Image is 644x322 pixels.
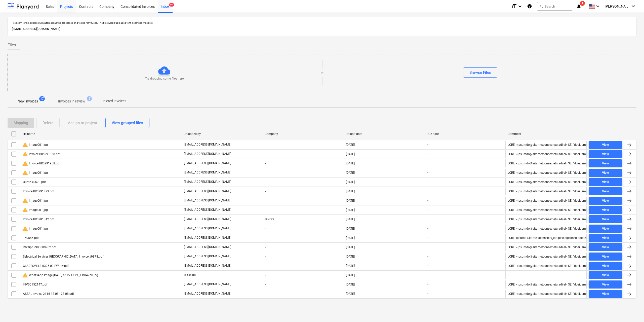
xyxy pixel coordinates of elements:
[184,152,231,156] p: [EMAIL_ADDRESS][DOMAIN_NAME]
[602,189,609,194] div: View
[346,180,355,184] div: [DATE]
[184,189,231,193] p: [EMAIL_ADDRESS][DOMAIN_NAME]
[427,170,429,175] span: -
[263,243,344,251] div: -
[346,190,355,193] div: [DATE]
[427,189,429,193] span: -
[12,26,632,32] p: [EMAIL_ADDRESS][DOMAIN_NAME]
[580,1,585,6] span: 1
[602,235,609,241] div: View
[22,190,54,193] div: Invoice BR5291823.pdf
[184,208,231,212] p: [EMAIL_ADDRESS][DOMAIN_NAME]
[427,208,429,212] span: -
[184,273,196,277] p: R. Gelido
[346,292,355,296] div: [DATE]
[22,198,48,204] div: image001.jpg
[22,142,48,148] div: image001.jpg
[589,290,622,298] button: View
[589,169,622,177] button: View
[589,159,622,167] button: View
[22,272,28,278] span: warning
[427,292,429,296] span: -
[630,3,636,9] i: keyboard_arrow_down
[346,143,355,147] div: [DATE]
[112,120,143,126] div: View grouped files
[184,132,261,136] div: Uploaded by
[602,198,609,204] div: View
[101,98,126,104] p: Deleted invoices
[321,70,324,75] p: or
[346,162,355,165] div: [DATE]
[22,132,180,136] div: File name
[58,99,85,104] p: Invoices in review
[22,160,28,166] span: warning
[427,142,429,147] span: -
[602,142,609,148] div: View
[346,132,423,136] div: Upload date
[263,271,344,279] div: -
[602,282,609,288] div: View
[22,226,28,232] span: warning
[184,245,231,249] p: [EMAIL_ADDRESS][DOMAIN_NAME]
[589,197,622,205] button: View
[427,152,429,156] span: -
[511,3,517,9] i: format_size
[508,273,508,277] div: -
[265,132,342,136] div: Company
[602,151,609,157] div: View
[463,67,497,78] button: Browse Files
[184,180,231,184] p: [EMAIL_ADDRESS][DOMAIN_NAME]
[263,150,344,158] div: -
[619,298,644,322] div: Chat Widget
[346,152,355,156] div: [DATE]
[427,217,429,221] span: -
[589,280,622,289] button: View
[589,178,622,186] button: View
[589,150,622,158] button: View
[18,99,38,104] p: New invoices
[12,21,632,24] p: Files sent to this address will automatically be processed and tested for viruses. The files will...
[589,215,622,223] button: View
[263,225,344,233] div: -
[8,54,637,91] div: Try dropping some files hereorBrowse Files
[589,262,622,270] button: View
[427,264,429,268] span: -
[263,280,344,289] div: -
[263,253,344,261] div: -
[589,206,622,214] button: View
[22,272,98,278] div: WhatsApp Image [DATE] at 15.17.21_11f847b0.jpg
[602,226,609,232] div: View
[22,283,47,286] div: INV00152147.pdf
[346,227,355,230] div: [DATE]
[602,244,609,250] div: View
[346,255,355,258] div: [DATE]
[39,96,45,101] span: 17
[184,254,231,259] p: [EMAIL_ADDRESS][DOMAIN_NAME]
[602,291,609,297] div: View
[184,161,231,165] p: [EMAIL_ADDRESS][DOMAIN_NAME]
[22,180,46,184] div: Quote-40673.pdf
[145,77,184,81] p: Try dropping some files here
[263,290,344,298] div: -
[427,198,429,203] span: -
[22,236,39,240] div: 150545.pdf
[184,198,231,203] p: [EMAIL_ADDRESS][DOMAIN_NAME]
[539,4,543,8] span: search
[263,234,344,242] div: -
[427,132,504,136] div: Due date
[346,245,355,249] div: [DATE]
[427,161,429,165] span: -
[184,142,231,147] p: [EMAIL_ADDRESS][DOMAIN_NAME]
[184,264,231,268] p: [EMAIL_ADDRESS][DOMAIN_NAME]
[605,4,630,8] span: [PERSON_NAME]
[427,254,429,259] span: -
[184,170,231,175] p: [EMAIL_ADDRESS][DOMAIN_NAME]
[22,255,103,258] div: Selectrical Services [GEOGRAPHIC_DATA] Invoice #9878.pdf
[427,273,429,277] span: -
[346,264,355,268] div: [DATE]
[346,218,355,221] div: [DATE]
[346,199,355,202] div: [DATE]
[22,142,28,148] span: warning
[602,161,609,166] div: View
[576,3,581,9] i: notifications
